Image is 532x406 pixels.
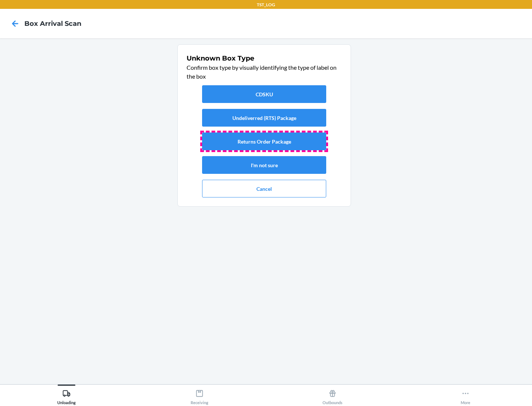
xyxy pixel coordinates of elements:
[133,385,266,405] button: Receiving
[202,156,326,174] button: I'm not sure
[187,63,342,81] p: Confirm box type by visually identifying the type of label on the box
[323,386,342,405] div: Outbounds
[461,386,470,405] div: More
[202,109,326,127] button: Undeliverred (RTS) Package
[399,385,532,405] button: More
[24,19,81,28] h4: Box Arrival Scan
[57,386,76,405] div: Unloading
[257,1,275,8] p: TST_LOG
[202,180,326,197] button: Cancel
[202,85,326,103] button: CDSKU
[202,133,326,150] button: Returns Order Package
[266,385,399,405] button: Outbounds
[191,386,208,405] div: Receiving
[187,54,342,63] h1: Unknown Box Type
